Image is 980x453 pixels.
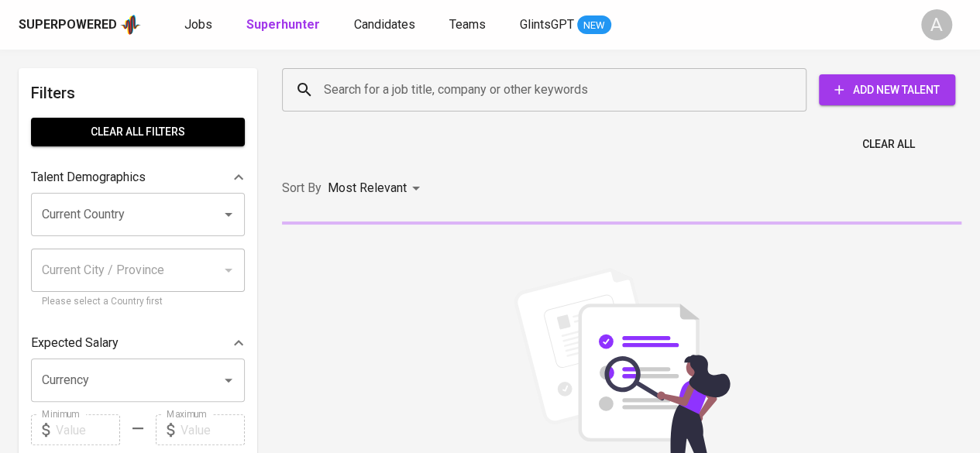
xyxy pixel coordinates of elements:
a: Jobs [184,15,215,35]
div: Expected Salary [31,328,245,359]
span: Jobs [184,17,212,32]
p: Sort By [282,179,322,197]
input: Value [56,414,120,445]
a: Superhunter [246,15,323,35]
button: Clear All [856,130,921,159]
img: app logo [120,13,141,36]
a: Candidates [354,15,418,35]
a: Superpoweredapp logo [19,13,141,36]
p: Please select a Country first [42,294,234,310]
p: Most Relevant [328,179,407,197]
p: Expected Salary [31,334,119,352]
span: Teams [449,17,486,32]
h6: Filters [31,81,245,105]
span: Clear All filters [43,122,232,142]
p: Talent Demographics [31,168,146,187]
div: Most Relevant [328,174,425,203]
div: A [921,9,952,40]
b: Superhunter [246,17,320,32]
span: Add New Talent [831,81,943,100]
div: Superpowered [19,16,117,34]
button: Add New Talent [819,74,955,105]
button: Open [218,204,239,225]
div: Talent Demographics [31,162,245,193]
button: Clear All filters [31,118,245,146]
input: Value [181,414,245,445]
button: Open [218,369,239,391]
span: Clear All [862,135,915,154]
span: GlintsGPT [520,17,574,32]
a: GlintsGPT NEW [520,15,611,35]
a: Teams [449,15,489,35]
span: NEW [577,18,611,33]
span: Candidates [354,17,415,32]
